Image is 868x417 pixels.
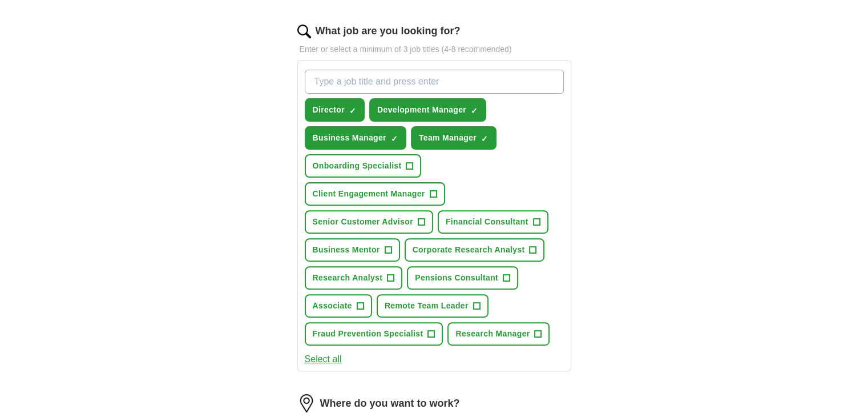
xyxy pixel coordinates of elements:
img: search.png [297,25,311,38]
span: ✓ [391,134,398,143]
span: Associate [313,300,352,312]
span: ✓ [481,134,488,143]
button: Client Engagement Manager [305,182,445,206]
button: Business Manager✓ [305,126,406,150]
span: Corporate Research Analyst [413,244,525,256]
label: What job are you looking for? [316,23,461,39]
span: Director [313,104,345,116]
span: Client Engagement Manager [313,188,425,200]
span: Financial Consultant [446,216,528,228]
label: Where do you want to work? [320,396,460,411]
input: Type a job title and press enter [305,70,564,94]
button: Corporate Research Analyst [405,238,545,262]
button: Business Mentor [305,238,400,262]
button: Fraud Prevention Specialist [305,322,443,346]
span: ✓ [349,106,356,115]
span: Development Manager [377,104,466,116]
span: Research Analyst [313,272,383,284]
button: Senior Customer Advisor [305,210,433,234]
button: Financial Consultant [438,210,548,234]
button: Research Manager [447,322,550,346]
button: Remote Team Leader [377,294,488,318]
span: Onboarding Specialist [313,160,402,172]
img: location.png [297,394,316,412]
span: Senior Customer Advisor [313,216,413,228]
span: Fraud Prevention Specialist [313,328,423,340]
button: Development Manager✓ [369,98,486,122]
p: Enter or select a minimum of 3 job titles (4-8 recommended) [297,43,571,55]
span: ✓ [471,106,478,115]
button: Research Analyst [305,266,403,290]
span: Team Manager [419,132,477,144]
span: Pensions Consultant [415,272,498,284]
button: Director✓ [305,98,365,122]
span: Research Manager [455,328,530,340]
button: Team Manager✓ [411,126,496,150]
button: Associate [305,294,372,318]
span: Remote Team Leader [385,300,469,312]
span: Business Mentor [313,244,380,256]
button: Select all [305,352,342,366]
button: Onboarding Specialist [305,154,422,178]
button: Pensions Consultant [407,266,518,290]
span: Business Manager [313,132,386,144]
